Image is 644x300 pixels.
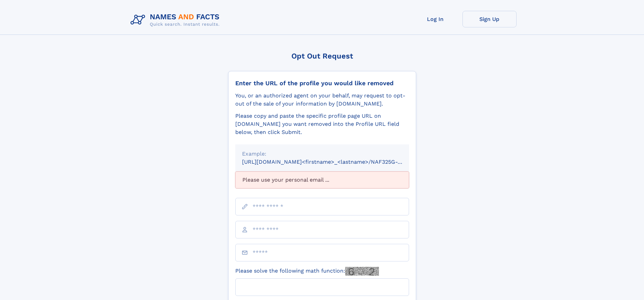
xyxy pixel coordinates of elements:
a: Log In [408,11,462,27]
div: Opt Out Request [228,52,416,60]
div: Enter the URL of the profile you would like removed [235,79,409,87]
div: Please copy and paste the specific profile page URL on [DOMAIN_NAME] you want removed into the Pr... [235,112,409,136]
label: Please solve the following math function: [235,267,379,276]
div: Please use your personal email ... [235,171,409,188]
a: Sign Up [462,11,517,27]
small: [URL][DOMAIN_NAME]<firstname>_<lastname>/NAF325G-xxxxxxxx [242,159,422,165]
div: Example: [242,150,402,158]
div: You, or an authorized agent on your behalf, may request to opt-out of the sale of your informatio... [235,92,409,108]
img: Logo Names and Facts [128,11,225,29]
